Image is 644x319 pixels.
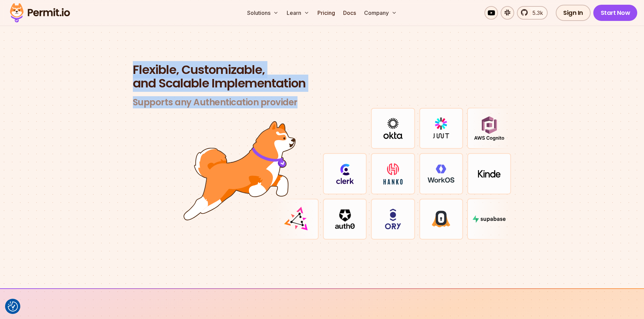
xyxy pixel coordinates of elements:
span: Flexible, Customizable, [133,63,511,77]
a: Pricing [315,6,338,20]
img: Revisit consent button [8,301,18,312]
a: Sign In [556,5,591,21]
button: Consent Preferences [8,301,18,312]
a: 5.3k [517,6,548,20]
button: Learn [284,6,312,20]
button: Solutions [244,6,281,20]
a: Docs [340,6,359,20]
img: Permit logo [7,1,73,24]
h2: and Scalable Implementation [133,63,511,90]
h3: Supports any Authentication provider [133,97,511,108]
a: Start Now [593,5,638,21]
button: Company [361,6,400,20]
span: 5.3k [528,9,543,17]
